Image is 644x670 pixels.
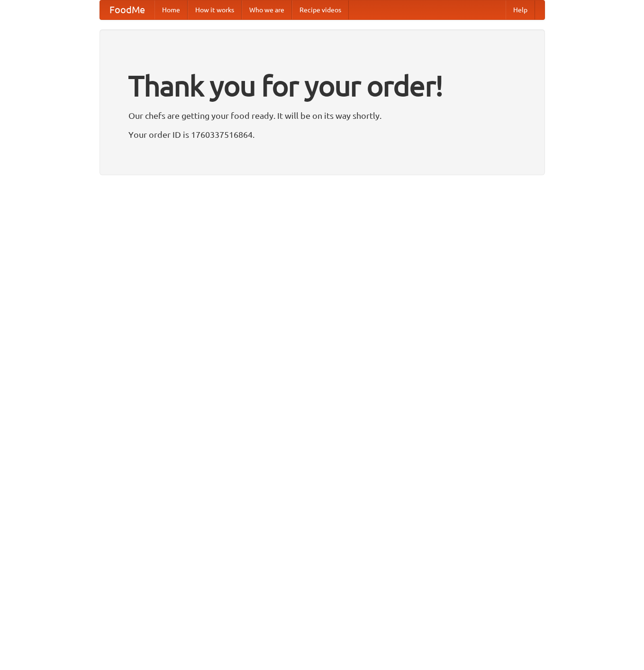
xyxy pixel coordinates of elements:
a: How it works [188,0,242,19]
a: Help [506,0,535,19]
h1: Thank you for your order! [128,63,516,108]
a: FoodMe [100,0,154,19]
p: Our chefs are getting your food ready. It will be on its way shortly. [128,108,516,123]
a: Who we are [242,0,292,19]
a: Recipe videos [292,0,349,19]
p: Your order ID is 1760337516864. [128,127,516,142]
a: Home [154,0,188,19]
